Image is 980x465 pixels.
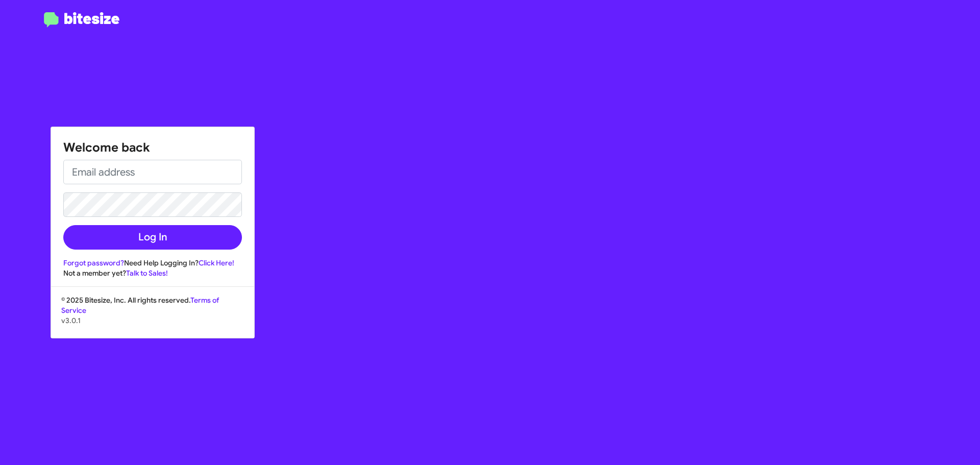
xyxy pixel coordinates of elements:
p: v3.0.1 [61,315,244,326]
a: Forgot password? [63,258,124,267]
a: Talk to Sales! [126,268,168,278]
div: Not a member yet? [63,268,242,278]
input: Email address [63,160,242,184]
button: Log In [63,225,242,250]
div: © 2025 Bitesize, Inc. All rights reserved. [51,295,254,338]
h1: Welcome back [63,139,242,156]
div: Need Help Logging In? [63,258,242,268]
a: Click Here! [199,258,234,267]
